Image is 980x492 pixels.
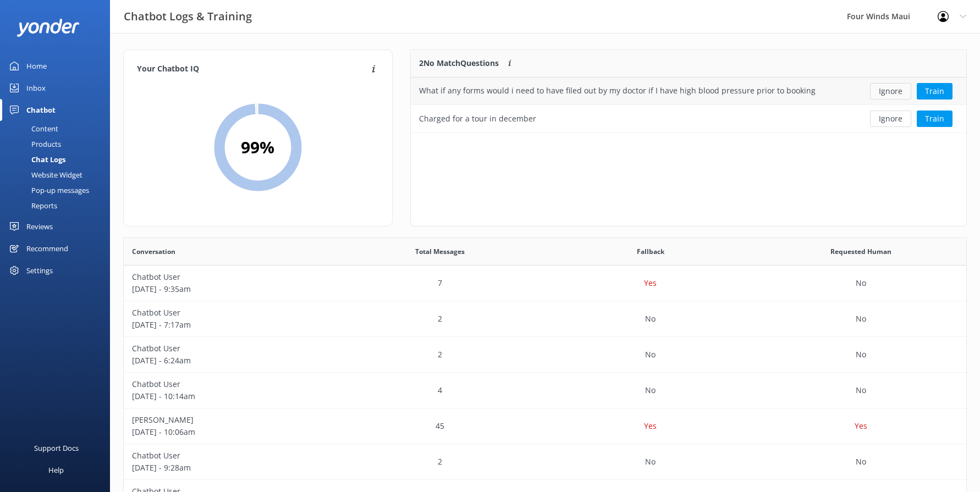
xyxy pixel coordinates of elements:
p: No [645,456,656,468]
p: 2 [438,456,442,468]
h2: 99 % [241,134,274,161]
div: row [124,301,966,337]
div: Support Docs [34,437,79,459]
p: 4 [438,384,442,396]
button: Train [917,83,953,99]
div: Help [48,459,64,481]
p: No [645,384,656,396]
div: row [411,78,966,105]
div: row [124,337,966,373]
div: row [124,266,966,301]
p: [DATE] - 9:28am [132,462,326,474]
p: No [856,384,866,396]
div: Home [26,55,47,77]
p: Yes [644,277,657,289]
span: Fallback [637,246,664,257]
p: Yes [644,420,657,432]
p: [DATE] - 10:06am [132,426,326,438]
p: 45 [436,420,444,432]
p: Chatbot User [132,271,326,283]
span: Total Messages [415,246,465,257]
p: [DATE] - 10:14am [132,390,326,402]
div: Website Widget [7,167,82,183]
p: [DATE] - 7:17am [132,319,326,331]
div: grid [411,78,966,132]
div: row [124,408,966,444]
div: Recommend [26,237,68,259]
div: Chatbot [26,99,56,121]
p: Yes [855,420,867,432]
p: 2 [438,313,442,325]
p: Chatbot User [132,342,326,355]
a: Chat Logs [7,152,110,167]
a: Content [7,121,110,136]
button: Ignore [870,83,911,99]
div: What if any forms would i need to have filed out by my doctor if I have high blood pressure prior... [419,85,816,97]
p: Chatbot User [132,450,326,462]
div: Pop-up messages [7,183,89,198]
p: [DATE] - 6:24am [132,355,326,367]
a: Reports [7,198,110,213]
div: row [411,105,966,132]
a: Products [7,136,110,152]
p: [PERSON_NAME] [132,414,326,426]
p: [DATE] - 9:35am [132,283,326,295]
p: No [645,349,656,361]
p: No [856,456,866,468]
div: Charged for a tour in december [419,113,536,125]
p: 7 [438,277,442,289]
button: Ignore [870,110,911,127]
a: Website Widget [7,167,110,183]
h3: Chatbot Logs & Training [124,8,252,25]
p: No [856,277,866,289]
div: Settings [26,259,53,281]
div: Chat Logs [7,152,65,167]
a: Pop-up messages [7,183,110,198]
div: Inbox [26,77,46,99]
span: Conversation [132,246,175,257]
div: Reports [7,198,57,213]
div: row [124,373,966,408]
button: Train [917,110,953,127]
p: 2 [438,349,442,361]
div: Reviews [26,215,53,237]
p: Chatbot User [132,307,326,319]
p: No [856,313,866,325]
span: Requested Human [830,246,891,257]
p: Chatbot User [132,378,326,390]
h4: Your Chatbot IQ [137,63,368,75]
div: row [124,444,966,480]
div: Content [7,121,58,136]
p: 2 No Match Questions [419,57,499,69]
img: yonder-white-logo.png [16,19,80,37]
div: Products [7,136,61,152]
p: No [856,349,866,361]
p: No [645,313,656,325]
